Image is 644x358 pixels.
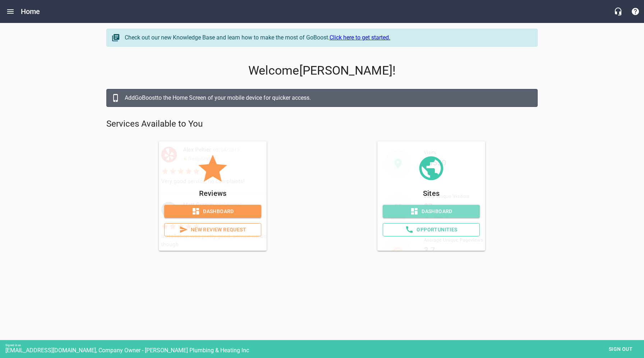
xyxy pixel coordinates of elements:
[5,344,644,347] div: Signed in as
[5,347,644,354] div: [EMAIL_ADDRESS][DOMAIN_NAME], Company Owner - [PERSON_NAME] Plumbing & Heating Inc
[606,345,636,354] span: Sign out
[383,205,480,218] a: Dashboard
[627,3,644,20] button: Support Portal
[388,207,474,216] span: Dashboard
[170,225,255,234] span: New Review Request
[106,89,538,107] a: AddGoBoostto the Home Screen of your mobile device for quicker access.
[125,94,530,102] div: Add GoBoost to the Home Screen of your mobile device for quicker access.
[330,34,390,41] a: Click here to get started.
[2,3,19,20] button: Open drawer
[164,223,261,236] a: New Review Request
[383,188,480,199] p: Sites
[106,63,538,78] p: Welcome [PERSON_NAME] !
[603,343,639,356] button: Sign out
[164,188,261,199] p: Reviews
[21,6,40,17] h6: Home
[170,207,256,216] span: Dashboard
[106,118,538,130] p: Services Available to You
[383,223,480,236] a: Opportunities
[125,33,530,42] div: Check out our new Knowledge Base and learn how to make the most of GoBoost.
[389,225,474,234] span: Opportunities
[609,3,627,20] button: Live Chat
[164,205,261,218] a: Dashboard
